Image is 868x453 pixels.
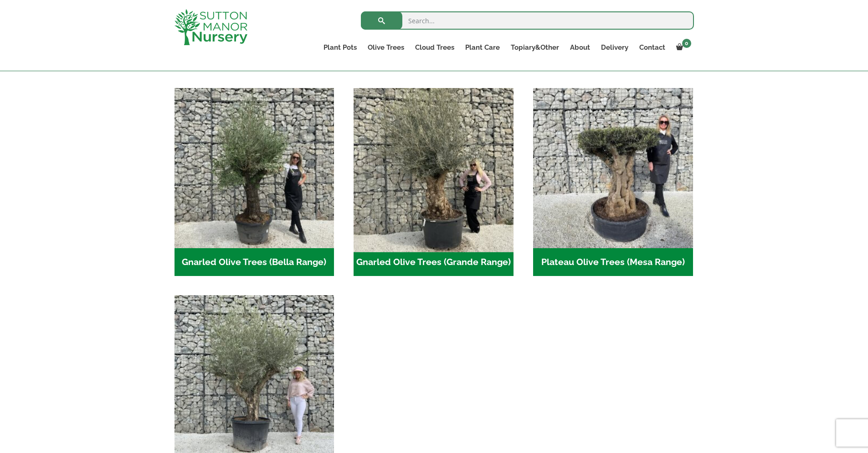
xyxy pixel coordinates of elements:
[175,248,334,276] h2: Gnarled Olive Trees (Bella Range)
[596,41,634,54] a: Delivery
[354,88,514,276] a: Visit product category Gnarled Olive Trees (Grande Range)
[354,248,514,276] h2: Gnarled Olive Trees (Grande Range)
[175,9,247,45] img: logo
[682,39,691,48] span: 0
[175,88,334,276] a: Visit product category Gnarled Olive Trees (Bella Range)
[634,41,671,54] a: Contact
[361,11,694,30] input: Search...
[318,41,362,54] a: Plant Pots
[671,41,694,54] a: 0
[410,41,460,54] a: Cloud Trees
[533,88,693,276] a: Visit product category Plateau Olive Trees (Mesa Range)
[460,41,505,54] a: Plant Care
[350,84,518,252] img: Gnarled Olive Trees (Grande Range)
[565,41,596,54] a: About
[533,248,693,276] h2: Plateau Olive Trees (Mesa Range)
[505,41,565,54] a: Topiary&Other
[175,88,334,248] img: Gnarled Olive Trees (Bella Range)
[362,41,410,54] a: Olive Trees
[533,88,693,248] img: Plateau Olive Trees (Mesa Range)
